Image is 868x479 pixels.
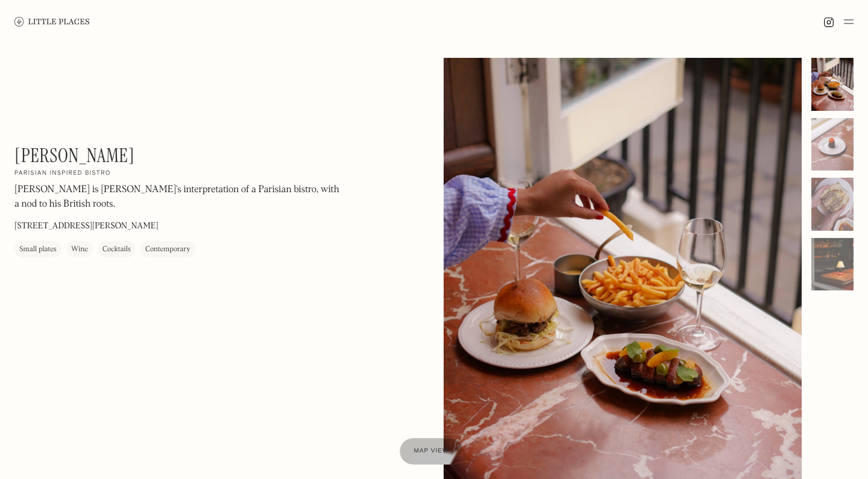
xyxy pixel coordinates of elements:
a: Map view [400,438,464,465]
p: [STREET_ADDRESS][PERSON_NAME] [14,220,159,233]
div: Wine [71,243,88,255]
p: [PERSON_NAME] is [PERSON_NAME]'s interpretation of a Parisian bistro, with a nod to his British r... [14,183,340,211]
div: Cocktails [102,243,131,255]
span: Map view [414,448,449,454]
div: Small plates [19,243,57,255]
h1: [PERSON_NAME] [14,144,134,167]
div: Contemporary [145,243,190,255]
h2: Parisian inspired bistro [14,169,111,178]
